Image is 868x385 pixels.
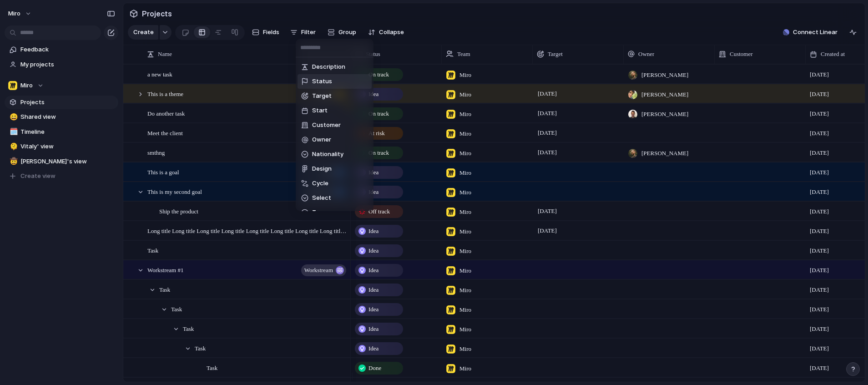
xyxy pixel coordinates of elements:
[312,77,332,86] span: Status
[312,106,328,115] span: Start
[312,135,331,144] span: Owner
[312,62,345,71] span: Description
[312,208,326,217] span: Type
[312,121,341,130] span: Customer
[312,179,328,188] span: Cycle
[312,164,332,173] span: Design
[312,193,331,203] span: Select
[312,91,332,101] span: Target
[312,150,343,159] span: Nationality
